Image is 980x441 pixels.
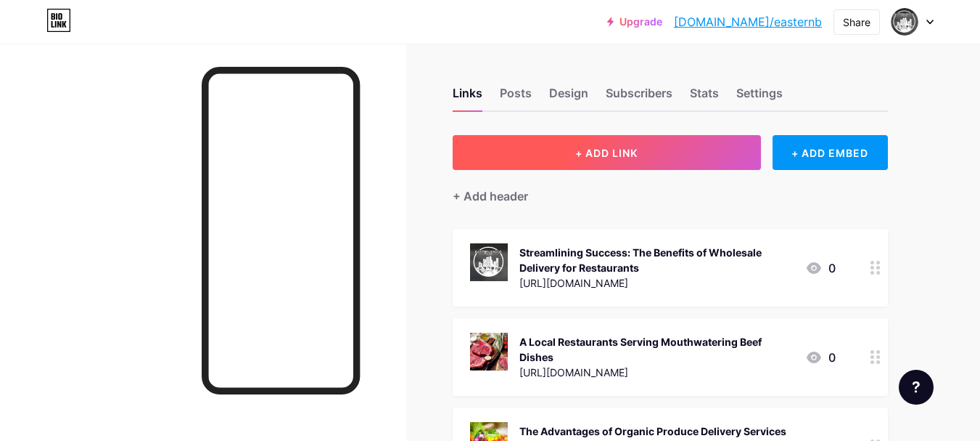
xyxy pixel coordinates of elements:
img: A Local Restaurants Serving Mouthwatering Beef Dishes [470,333,508,371]
div: 0 [805,259,836,277]
img: Streamlining Success: The Benefits of Wholesale Delivery for Restaurants [470,243,508,281]
div: Design [549,84,588,110]
div: 0 [805,349,836,366]
div: + ADD EMBED [773,135,888,170]
a: Upgrade [607,16,662,28]
div: Stats [690,84,719,110]
div: Links [453,84,482,110]
div: Streamlining Success: The Benefits of Wholesale Delivery for Restaurants [519,245,794,275]
div: Posts [500,84,532,110]
div: Share [843,15,870,30]
button: + ADD LINK [453,135,761,170]
div: + Add header [453,187,528,205]
div: [URL][DOMAIN_NAME] [519,365,794,380]
span: + ADD LINK [575,147,638,159]
div: Subscribers [606,84,672,110]
img: Eastern bridge foods [891,8,918,36]
div: [URL][DOMAIN_NAME] [519,275,794,291]
div: A Local Restaurants Serving Mouthwatering Beef Dishes [519,334,794,365]
div: Settings [736,84,783,110]
a: [DOMAIN_NAME]/easternb [674,13,822,31]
